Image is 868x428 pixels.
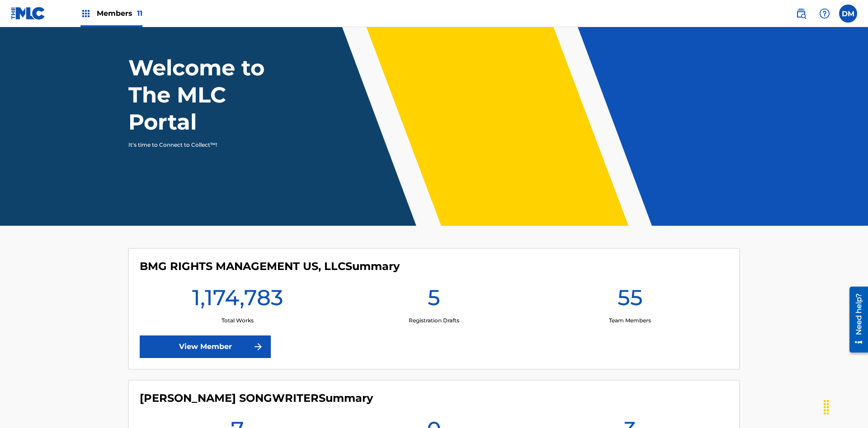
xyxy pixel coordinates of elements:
h1: 1,174,783 [192,284,283,316]
div: User Menu [839,5,857,23]
p: Registration Drafts [409,316,459,325]
div: Help [816,5,834,23]
p: Total Works [222,316,254,325]
p: It's time to Connect to Collect™! [128,141,285,149]
iframe: Chat Widget [823,385,868,428]
a: Public Search [792,5,810,23]
h1: 5 [428,284,440,316]
h4: BMG RIGHTS MANAGEMENT US, LLC [140,260,400,273]
span: 11 [137,9,142,18]
p: Team Members [609,316,651,325]
span: Members [97,8,142,19]
div: Drag [819,394,834,421]
h1: Welcome to The MLC Portal [128,54,297,135]
img: search [796,8,807,19]
iframe: Resource Center [843,283,868,357]
a: View Member [140,335,271,358]
h1: 55 [618,284,643,316]
img: Top Rightsholders [80,8,91,19]
img: f7272a7cc735f4ea7f67.svg [253,341,264,352]
img: MLC Logo [11,7,46,20]
h4: CLEO SONGWRITER [140,391,373,405]
img: help [819,8,830,19]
